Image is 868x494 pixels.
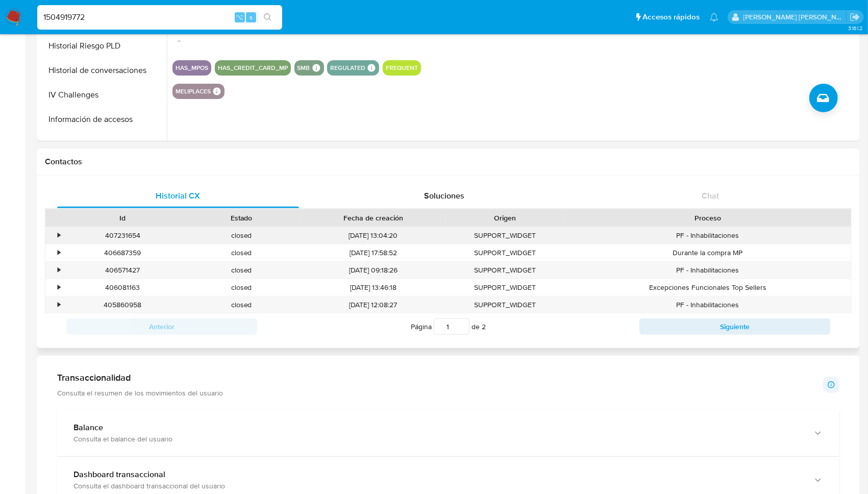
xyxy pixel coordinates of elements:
[445,227,564,244] div: SUPPORT_WIDGET
[850,12,860,22] a: Salir
[45,157,852,167] h1: Contactos
[58,248,60,258] div: •
[250,12,253,22] span: s
[182,244,301,261] div: closed
[482,322,486,332] span: 2
[445,244,564,261] div: SUPPORT_WIDGET
[182,262,301,279] div: closed
[236,12,243,22] span: ⌥
[445,279,564,296] div: SUPPORT_WIDGET
[39,107,167,132] button: Información de accesos
[39,132,167,156] button: Insurtech
[178,33,339,47] dd: -
[710,13,718,21] a: Notificaciones
[572,213,844,223] div: Proceso
[58,300,60,310] div: •
[445,297,564,313] div: SUPPORT_WIDGET
[37,11,282,24] input: Buscar usuario o caso...
[564,279,851,296] div: Excepciones Funcionales Top Sellers
[424,190,464,202] span: Soluciones
[58,265,60,275] div: •
[182,227,301,244] div: closed
[702,190,719,202] span: Chat
[39,83,167,107] button: IV Challenges
[176,89,211,93] button: meliplaces
[66,318,257,335] button: Anterior
[189,213,294,223] div: Estado
[63,262,182,279] div: 406571427
[182,297,301,313] div: closed
[301,297,445,313] div: [DATE] 12:08:27
[63,244,182,261] div: 406687359
[58,283,60,292] div: •
[564,262,851,279] div: PF - Inhabilitaciones
[257,10,278,24] button: search-icon
[301,279,445,296] div: [DATE] 13:46:18
[70,213,175,223] div: Id
[411,318,486,335] span: Página de
[564,297,851,313] div: PF - Inhabilitaciones
[63,297,182,313] div: 405860958
[63,227,182,244] div: 407231654
[308,213,438,223] div: Fecha de creación
[39,58,167,83] button: Historial de conversaciones
[301,244,445,261] div: [DATE] 17:58:52
[848,24,863,32] span: 3.161.2
[743,12,847,22] p: rene.vale@mercadolibre.com
[58,231,60,240] div: •
[301,262,445,279] div: [DATE] 09:18:26
[564,227,851,244] div: PF - Inhabilitaciones
[642,12,700,22] span: Accesos rápidos
[445,262,564,279] div: SUPPORT_WIDGET
[63,279,182,296] div: 406081163
[39,34,167,58] button: Historial Riesgo PLD
[156,190,200,202] span: Historial CX
[564,244,851,261] div: Durante la compra MP
[453,213,557,223] div: Origen
[639,318,830,335] button: Siguiente
[301,227,445,244] div: [DATE] 13:04:20
[182,279,301,296] div: closed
